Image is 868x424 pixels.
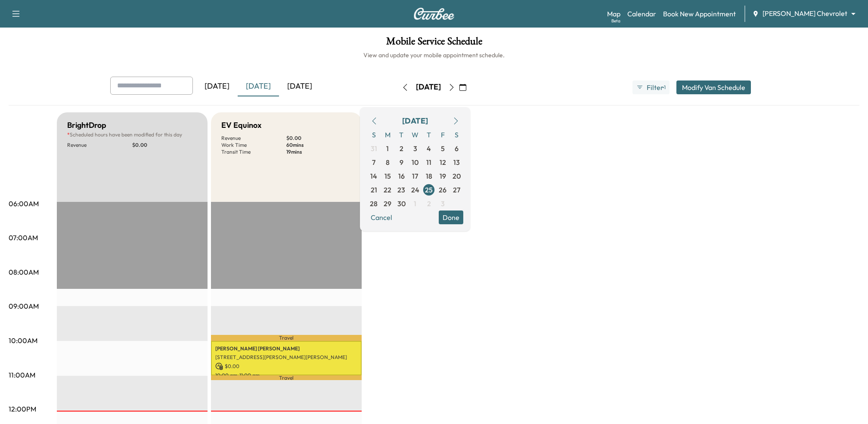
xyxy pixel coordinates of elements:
span: W [408,128,422,142]
p: Revenue [221,135,286,142]
p: Travel [211,335,362,340]
span: 17 [412,171,418,181]
button: Cancel [367,210,396,224]
div: Beta [611,18,620,24]
p: 09:00AM [9,301,39,311]
span: 11 [426,157,431,167]
a: MapBeta [607,9,620,19]
a: Calendar [627,9,656,19]
h1: Mobile Service Schedule [9,36,859,51]
span: 1 [664,84,666,91]
span: 5 [441,143,445,154]
span: ● [662,85,664,90]
p: $ 0.00 [215,362,357,370]
span: 27 [453,185,460,195]
span: 6 [455,143,459,154]
span: F [436,128,449,142]
button: Filter●1 [632,80,670,94]
h6: View and update your mobile appointment schedule. [9,51,859,59]
span: T [394,128,408,142]
span: M [381,128,394,142]
span: 2 [427,198,431,209]
span: 29 [384,198,391,209]
span: 19 [440,171,446,181]
span: S [367,128,381,142]
span: 15 [384,171,391,181]
span: 16 [398,171,405,181]
span: 7 [372,157,375,167]
span: 24 [411,185,419,195]
div: [DATE] [238,77,279,96]
p: Work Time [221,142,286,149]
h5: EV Equinox [221,119,261,131]
p: 10:00 am - 11:00 am [215,372,357,379]
div: [DATE] [416,82,441,93]
p: $ 0.00 [286,135,351,142]
span: 28 [370,198,378,209]
p: [PERSON_NAME] [PERSON_NAME] [215,345,357,352]
p: 10:00AM [9,335,37,346]
span: T [422,128,436,142]
span: S [449,128,463,142]
span: 21 [371,185,377,195]
span: 18 [426,171,432,181]
p: 11:00AM [9,370,35,380]
span: 10 [412,157,418,167]
button: Modify Van Schedule [676,80,751,94]
span: [PERSON_NAME] Chevrolet [763,9,847,19]
span: Filter [647,82,662,93]
span: 25 [425,185,433,195]
h5: BrightDrop [67,119,106,131]
p: 06:00AM [9,198,39,209]
span: 20 [453,171,461,181]
span: 4 [427,143,431,154]
span: 9 [400,157,403,167]
div: [DATE] [196,77,238,96]
p: 07:00AM [9,232,38,243]
p: 12:00PM [9,404,36,414]
p: Revenue [67,142,132,149]
span: 12 [440,157,446,167]
img: Curbee Logo [413,8,455,20]
span: 1 [414,198,416,209]
p: Scheduled hours have been modified for this day [67,131,197,138]
span: 8 [386,157,390,167]
span: 31 [371,143,377,154]
span: 14 [370,171,377,181]
p: 60 mins [286,142,351,149]
p: 19 mins [286,149,351,155]
div: [DATE] [279,77,320,96]
span: 2 [400,143,403,154]
p: Travel [211,375,362,380]
div: [DATE] [402,115,428,127]
p: 08:00AM [9,267,39,277]
p: Transit Time [221,149,286,155]
span: 1 [386,143,389,154]
p: $ 0.00 [132,142,197,149]
button: Done [439,210,463,224]
span: 26 [439,185,446,195]
span: 22 [384,185,391,195]
p: [STREET_ADDRESS][PERSON_NAME][PERSON_NAME] [215,354,357,361]
span: 30 [397,198,406,209]
span: 23 [397,185,405,195]
span: 3 [413,143,417,154]
a: Book New Appointment [663,9,736,19]
span: 13 [453,157,460,167]
span: 3 [441,198,445,209]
